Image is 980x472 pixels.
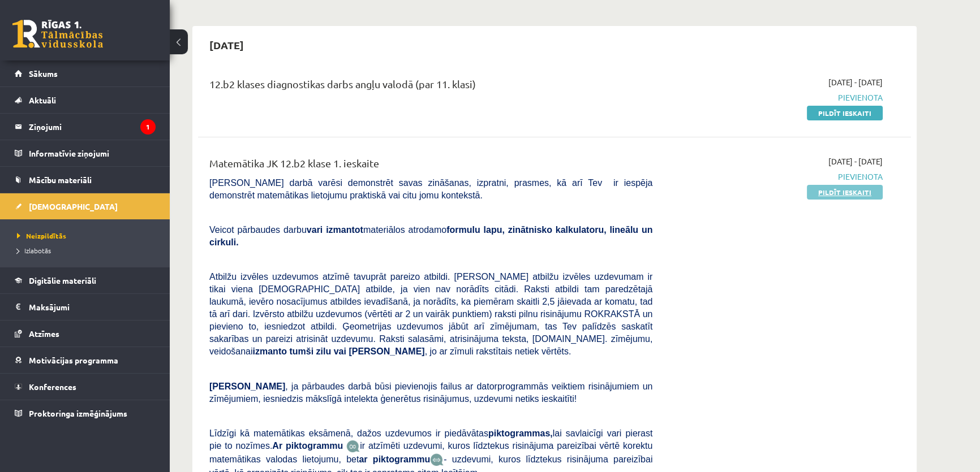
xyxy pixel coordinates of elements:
b: piktogrammas, [488,428,553,438]
span: [DATE] - [DATE] [828,76,883,88]
span: Veicot pārbaudes darbu materiālos atrodamo [209,225,652,247]
b: ar piktogrammu [359,454,430,464]
a: Informatīvie ziņojumi [15,140,156,166]
b: vari izmantot [307,225,363,235]
a: Ziņojumi1 [15,114,156,140]
span: Motivācijas programma [29,355,118,365]
span: Digitālie materiāli [29,275,96,285]
a: Pildīt ieskaiti [807,185,883,200]
span: Konferences [29,382,76,392]
a: Proktoringa izmēģinājums [15,400,156,426]
span: [DATE] - [DATE] [828,155,883,167]
a: Atzīmes [15,321,156,347]
a: Rīgas 1. Tālmācības vidusskola [12,20,103,48]
legend: Informatīvie ziņojumi [29,140,156,166]
span: Atzīmes [29,328,59,339]
span: Aktuāli [29,95,56,105]
span: Atbilžu izvēles uzdevumos atzīmē tavuprāt pareizo atbildi. [PERSON_NAME] atbilžu izvēles uzdevuma... [209,272,652,356]
h2: [DATE] [198,32,255,58]
span: Proktoringa izmēģinājums [29,408,127,418]
a: Izlabotās [17,245,158,256]
div: 12.b2 klases diagnostikas darbs angļu valodā (par 11. klasi) [209,76,652,97]
span: Līdzīgi kā matemātikas eksāmenā, dažos uzdevumos ir piedāvātas lai savlaicīgi vari pierast pie to... [209,428,652,451]
a: [DEMOGRAPHIC_DATA] [15,193,156,219]
a: Maksājumi [15,294,156,320]
span: Pievienota [669,171,883,183]
legend: Maksājumi [29,294,156,320]
span: Pievienota [669,92,883,103]
a: Konferences [15,374,156,400]
span: [PERSON_NAME] darbā varēsi demonstrēt savas zināšanas, izpratni, prasmes, kā arī Tev ir iespēja d... [209,178,652,200]
b: izmanto [253,347,287,356]
span: , ja pārbaudes darbā būsi pievienojis failus ar datorprogrammās veiktiem risinājumiem un zīmējumi... [209,382,652,404]
a: Aktuāli [15,87,156,113]
a: Mācību materiāli [15,167,156,193]
span: [PERSON_NAME] [209,382,285,391]
span: Izlabotās [17,246,51,255]
a: Motivācijas programma [15,347,156,373]
div: Matemātika JK 12.b2 klase 1. ieskaite [209,155,652,176]
span: Neizpildītās [17,231,66,240]
b: tumši zilu vai [PERSON_NAME] [289,347,424,356]
span: Sākums [29,68,58,79]
a: Digitālie materiāli [15,267,156,293]
b: Ar piktogrammu [272,441,343,451]
a: Pildīt ieskaiti [807,106,883,120]
span: ir atzīmēti uzdevumi, kuros līdztekus risinājuma pareizībai vērtē korektu matemātikas valodas lie... [209,441,652,464]
span: [DEMOGRAPHIC_DATA] [29,201,118,211]
a: Neizpildītās [17,231,158,241]
img: JfuEzvunn4EvwAAAAASUVORK5CYII= [346,440,360,453]
legend: Ziņojumi [29,114,156,140]
img: wKvN42sLe3LLwAAAABJRU5ErkJggg== [430,453,444,466]
span: Mācību materiāli [29,175,92,185]
i: 1 [140,119,156,135]
b: formulu lapu, zinātnisko kalkulatoru, lineālu un cirkuli. [209,225,652,247]
a: Sākums [15,60,156,86]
